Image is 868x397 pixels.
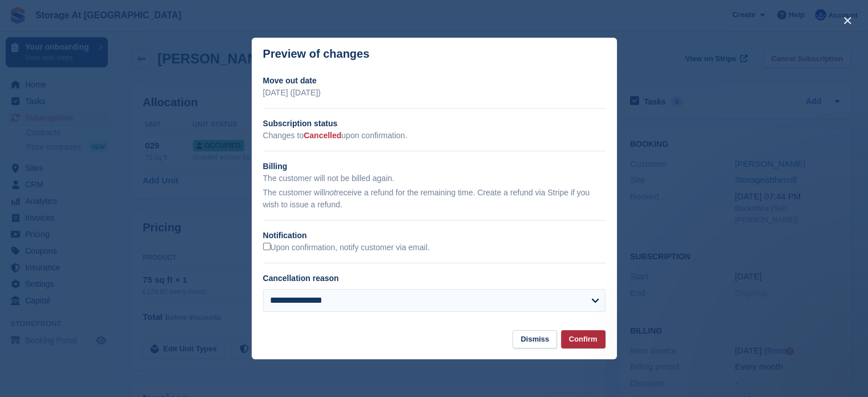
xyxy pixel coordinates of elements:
label: Upon confirmation, notify customer via email. [263,243,430,253]
em: not [325,188,336,197]
p: [DATE] ([DATE]) [263,87,605,99]
p: Preview of changes [263,47,370,61]
span: Cancelled [304,131,341,140]
button: Dismiss [512,330,557,349]
h2: Billing [263,161,605,173]
button: close [838,11,857,30]
p: The customer will not be billed again. [263,173,605,185]
p: Changes to upon confirmation. [263,130,605,142]
label: Cancellation reason [263,274,339,283]
button: Confirm [561,330,605,349]
h2: Subscription status [263,118,605,130]
h2: Notification [263,230,605,242]
input: Upon confirmation, notify customer via email. [263,243,271,250]
h2: Move out date [263,75,605,87]
p: The customer will receive a refund for the remaining time. Create a refund via Stripe if you wish... [263,187,605,211]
